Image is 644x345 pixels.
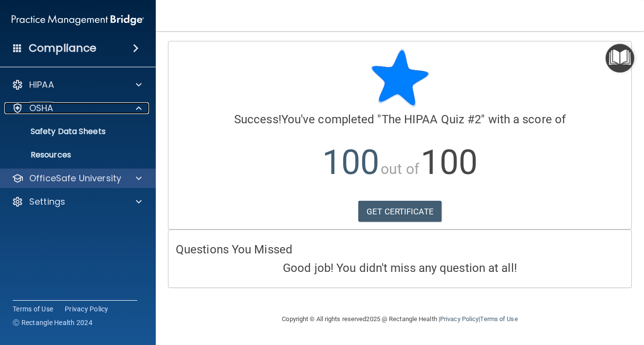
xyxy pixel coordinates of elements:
p: Safety Data Sheets [6,127,139,136]
a: OSHA [12,102,142,114]
a: OfficeSafe University [12,172,142,184]
a: Terms of Use [480,315,517,323]
a: Privacy Policy [65,304,109,314]
span: 100 [421,142,478,182]
a: Settings [12,196,142,208]
span: The HIPAA Quiz #2 [382,113,481,126]
h4: Questions You Missed [176,243,624,256]
p: Settings [29,196,65,208]
p: Resources [6,150,139,160]
a: GET CERTIFICATE [358,201,442,222]
h4: Good job! You didn't miss any question at all! [176,262,624,274]
a: Terms of Use [13,304,53,314]
h4: You've completed " " with a score of [176,113,624,126]
div: Copyright © All rights reserved 2025 @ Rectangle Health | | [222,304,578,335]
a: Privacy Policy [440,315,478,323]
img: blue-star-rounded.9d042014.png [371,49,429,107]
p: OfficeSafe University [29,172,121,184]
p: HIPAA [29,79,54,91]
span: 100 [322,142,379,182]
span: Ⓒ Rectangle Health 2024 [13,318,92,327]
p: OSHA [29,102,54,114]
span: Success! [234,113,281,126]
button: Open Resource Center [606,44,634,73]
span: out of [381,160,419,177]
h4: Compliance [29,41,96,55]
img: PMB logo [12,10,144,30]
a: HIPAA [12,79,142,91]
